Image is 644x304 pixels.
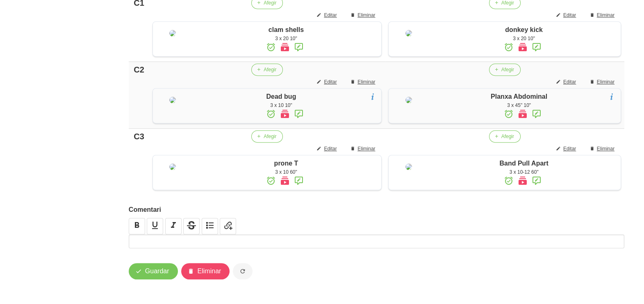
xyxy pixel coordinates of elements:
div: 3 x 20 10" [195,35,377,42]
button: Eliminar [585,76,621,88]
span: Editar [563,78,576,86]
span: Afegir [264,66,276,73]
div: 3 x 45" 10" [431,102,617,109]
button: Editar [551,143,583,155]
div: 3 x 10 10" [195,102,377,109]
button: Eliminar [585,9,621,21]
button: Editar [551,9,583,21]
button: Afegir [251,130,283,143]
img: 8ea60705-12ae-42e8-83e1-4ba62b1261d5%2Factivities%2F52778-band-pull-aparts-jpg.jpg [405,163,412,170]
span: Guardar [145,266,169,276]
button: Afegir [251,64,283,76]
span: Eliminar [357,145,375,152]
button: Eliminar [345,143,382,155]
button: Editar [312,143,343,155]
span: Eliminar [357,78,375,86]
div: 3 x 10-12 60" [431,168,617,176]
span: Editar [563,11,576,19]
span: Editar [324,145,337,152]
span: Editar [324,11,337,19]
button: Afegir [489,130,521,143]
img: 8ea60705-12ae-42e8-83e1-4ba62b1261d5%2Factivities%2F2092-dead-bug-jpg.jpg [169,97,176,103]
span: Dead bug [266,93,296,100]
button: Eliminar [345,9,382,21]
div: 3 x 10 60" [195,168,377,176]
button: Eliminar [345,76,382,88]
span: Band Pull Apart [499,160,548,167]
button: Editar [312,76,343,88]
button: Eliminar [181,263,230,279]
span: Eliminar [357,11,375,19]
button: Eliminar [585,143,621,155]
div: C2 [132,64,146,76]
img: 8ea60705-12ae-42e8-83e1-4ba62b1261d5%2Factivities%2F4417-planxa-abdominal-jpg.jpg [405,97,412,103]
span: Eliminar [597,145,614,152]
div: 3 x 20 10" [431,35,617,42]
img: 8ea60705-12ae-42e8-83e1-4ba62b1261d5%2Factivities%2Fdonkey-kicks.jpg [405,30,412,36]
span: Afegir [501,66,514,73]
button: Editar [312,9,343,21]
div: C3 [132,130,146,143]
span: Eliminar [597,11,614,19]
label: Comentari [129,205,624,215]
span: Afegir [264,133,276,140]
span: Editar [563,145,576,152]
span: Planxa Abdominal [491,93,547,100]
button: Editar [551,76,583,88]
img: 8ea60705-12ae-42e8-83e1-4ba62b1261d5%2Factivities%2Fprone%20T.jpg [169,163,176,170]
span: Eliminar [198,266,221,276]
span: Editar [324,78,337,86]
span: donkey kick [505,26,543,33]
img: 8ea60705-12ae-42e8-83e1-4ba62b1261d5%2Factivities%2Fclam%20shell.jpg [169,30,176,36]
span: Eliminar [597,78,614,86]
span: prone T [274,160,298,167]
span: Afegir [501,133,514,140]
span: clam shells [269,26,304,33]
button: Guardar [129,263,178,279]
button: Afegir [489,64,521,76]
